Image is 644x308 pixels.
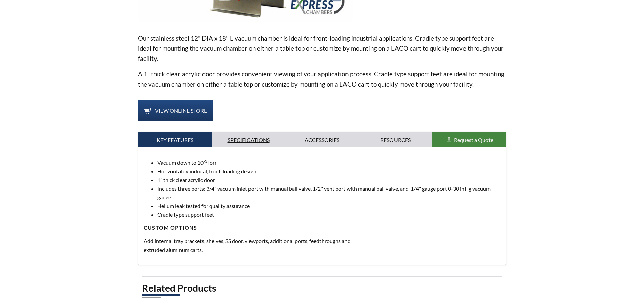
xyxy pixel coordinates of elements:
[454,137,493,143] span: Request a Quote
[285,132,359,148] a: Accessories
[144,224,501,231] h4: CUSTOM OPTIONS
[155,107,207,114] span: View Online Store
[212,132,285,148] a: Specifications
[142,282,502,294] h2: Related Products
[432,132,506,148] button: Request a Quote
[144,237,370,254] p: Add internal tray brackets, shelves, SS door, viewports, additional ports, feedthroughs and extru...
[157,158,501,167] li: Vacuum down to 10 Torr
[138,33,506,64] p: Our stainless steel 12" DIA x 18" L vacuum chamber is ideal for front-loading industrial applicat...
[157,184,501,202] li: Includes three ports: 3/4" vacuum inlet port with manual ball valve, 1/2" vent port with manual b...
[157,175,501,184] li: 1" thick clear acrylic door
[138,100,213,121] a: View Online Store
[359,132,432,148] a: Resources
[138,69,506,89] p: A 1" thick clear acrylic door provides convenient viewing of your application process. Cradle typ...
[204,159,207,164] sup: -3
[138,132,212,148] a: Key Features
[157,202,501,210] li: Helium leak tested for quality assurance
[157,167,501,176] li: Horizontal cylindrical, front-loading design
[157,210,501,219] li: Cradle type support feet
